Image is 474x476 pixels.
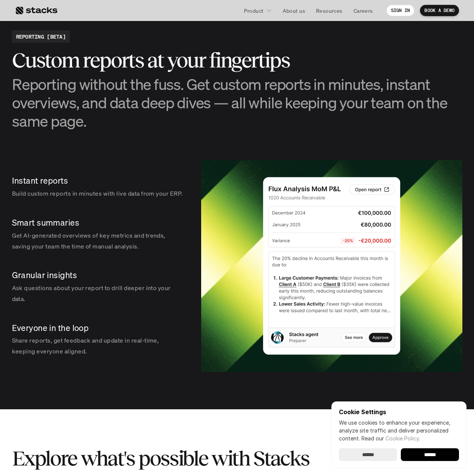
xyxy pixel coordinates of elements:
p: Instant reports [12,175,183,187]
p: Share reports, get feedback and update in real-time, keeping everyone aligned. [12,335,183,357]
h2: REPORTING [BETA] [16,33,66,40]
p: SIGN IN [391,8,410,13]
p: Cookie Settings [339,409,459,415]
p: Build custom reports in minutes with live data from your ERP. [12,188,183,199]
a: BOOK A DEMO [420,5,459,16]
p: Get AI-generated overviews of key metrics and trends, saving your team the time of manual analysis. [12,230,183,252]
h2: Explore what's possible with Stacks [12,447,350,470]
p: About us [283,7,305,15]
a: SIGN IN [387,5,415,16]
span: Read our . [361,435,420,442]
p: Product [244,7,264,15]
a: Careers [349,4,378,17]
p: Everyone in the loop [12,322,183,334]
p: Resources [316,7,343,15]
p: Granular insights [12,269,183,281]
a: Cookie Policy [385,435,419,442]
a: Resources [311,4,347,17]
p: We use cookies to enhance your experience, analyze site traffic and deliver personalized content. [339,419,459,442]
h2: Custom reports at your fingertips [12,49,462,72]
p: BOOK A DEMO [424,8,454,13]
p: Ask questions about your report to drill deeper into your data. [12,283,183,304]
p: Careers [354,7,373,15]
a: About us [278,4,310,17]
a: Privacy Policy [89,143,122,148]
h3: Reporting without the fuss. Get custom reports in minutes, instant overviews, and data deep dives... [12,75,462,130]
p: Smart summaries [12,217,183,229]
